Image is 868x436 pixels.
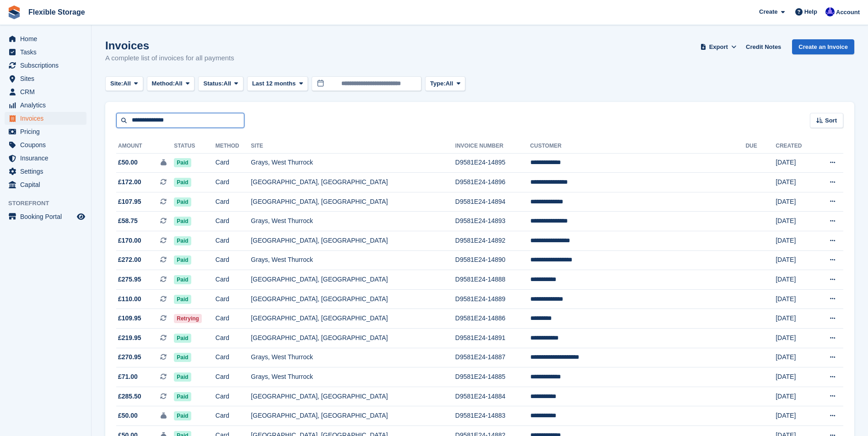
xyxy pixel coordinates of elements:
td: D9581E24-14890 [455,250,530,270]
span: Paid [174,411,191,420]
a: menu [5,112,86,125]
span: Type: [430,79,446,88]
td: Card [216,309,251,329]
span: Sites [20,72,75,85]
a: menu [5,165,86,178]
td: [GEOGRAPHIC_DATA], [GEOGRAPHIC_DATA] [251,329,455,348]
span: Settings [20,165,75,178]
td: Card [216,289,251,309]
span: Help [804,7,817,16]
td: [DATE] [776,153,814,173]
span: £109.95 [118,314,141,323]
span: Sort [825,116,837,125]
span: £110.00 [118,294,141,304]
td: [GEOGRAPHIC_DATA], [GEOGRAPHIC_DATA] [251,173,455,192]
span: Coupons [20,138,75,151]
span: Invoices [20,112,75,125]
button: Export [698,39,739,54]
td: [GEOGRAPHIC_DATA], [GEOGRAPHIC_DATA] [251,406,455,426]
a: Preview store [75,211,86,222]
span: Subscriptions [20,59,75,72]
td: [GEOGRAPHIC_DATA], [GEOGRAPHIC_DATA] [251,231,455,251]
a: menu [5,178,86,191]
td: D9581E24-14884 [455,387,530,406]
td: D9581E24-14886 [455,309,530,329]
td: [DATE] [776,348,814,367]
td: Grays, West Thurrock [251,153,455,173]
span: Paid [174,178,191,187]
span: Booking Portal [20,210,75,223]
td: [DATE] [776,329,814,348]
span: Storefront [8,199,91,208]
img: stora-icon-8386f47178a22dfd0bd8f6a31ec36ba5ce8667c1dd55bd0f319d3a0aa187defe.svg [7,5,21,19]
td: D9581E24-14896 [455,173,530,192]
span: Tasks [20,46,75,58]
td: [DATE] [776,289,814,309]
td: [GEOGRAPHIC_DATA], [GEOGRAPHIC_DATA] [251,289,455,309]
td: D9581E24-14883 [455,406,530,426]
span: £170.00 [118,236,141,245]
a: menu [5,59,86,72]
td: Card [216,173,251,192]
span: Create [759,7,777,16]
a: Create an Invoice [792,39,854,54]
td: Card [216,387,251,406]
td: [GEOGRAPHIC_DATA], [GEOGRAPHIC_DATA] [251,192,455,212]
span: £272.00 [118,255,141,265]
td: [DATE] [776,406,814,426]
span: £50.00 [118,411,138,420]
td: Grays, West Thurrock [251,212,455,231]
td: Card [216,192,251,212]
td: Card [216,212,251,231]
a: menu [5,32,86,45]
span: Export [709,43,728,52]
td: Card [216,367,251,387]
span: Method: [152,79,175,88]
span: Status: [203,79,223,88]
a: Credit Notes [742,39,785,54]
td: Card [216,329,251,348]
span: Paid [174,217,191,226]
td: [DATE] [776,387,814,406]
td: [DATE] [776,250,814,270]
span: Paid [174,372,191,382]
span: All [123,79,131,88]
span: Paid [174,334,191,343]
span: Pricing [20,125,75,138]
p: A complete list of invoices for all payments [105,53,234,64]
span: All [446,79,453,88]
span: Paid [174,236,191,245]
span: Paid [174,353,191,362]
th: Created [776,139,814,154]
a: menu [5,99,86,112]
span: £270.95 [118,352,141,362]
th: Due [745,139,776,154]
td: D9581E24-14894 [455,192,530,212]
a: menu [5,152,86,165]
h1: Invoices [105,39,234,52]
span: Paid [174,275,191,284]
span: Analytics [20,99,75,112]
span: £50.00 [118,158,138,167]
span: £219.95 [118,333,141,343]
span: Last 12 months [252,79,296,88]
th: Amount [116,139,174,154]
a: menu [5,125,86,138]
td: Card [216,348,251,367]
span: Paid [174,255,191,265]
span: Account [836,8,860,17]
td: Card [216,153,251,173]
span: Paid [174,197,191,207]
td: [DATE] [776,270,814,290]
a: menu [5,72,86,85]
span: Paid [174,392,191,401]
td: Grays, West Thurrock [251,250,455,270]
span: Paid [174,158,191,167]
td: D9581E24-14889 [455,289,530,309]
td: D9581E24-14887 [455,348,530,367]
span: £172.00 [118,177,141,187]
button: Site: All [105,76,143,91]
span: £285.50 [118,392,141,401]
span: All [175,79,183,88]
td: [DATE] [776,192,814,212]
